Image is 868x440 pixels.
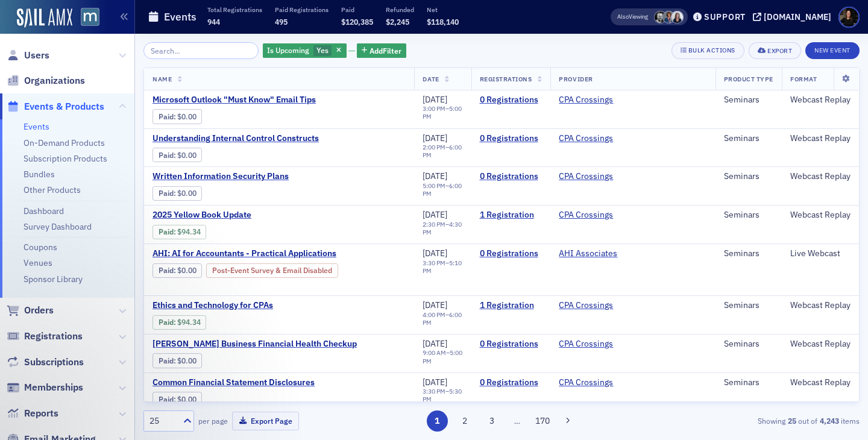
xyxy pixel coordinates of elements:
[654,11,667,24] span: Julien Lambé
[7,100,104,113] a: Events & Products
[423,209,447,220] span: [DATE]
[559,300,635,311] span: CPA Crossings
[81,8,99,27] img: SailAMX
[559,300,613,311] a: CPA Crossings
[24,100,104,113] span: Events & Products
[423,181,462,198] time: 6:00 PM
[159,189,174,198] a: Paid
[153,210,355,221] a: 2025 Yellow Book Update
[159,112,174,121] a: Paid
[423,348,446,357] time: 9:00 AM
[724,377,773,388] div: Seminars
[790,133,851,144] div: Webcast Replay
[423,259,462,275] time: 5:10 PM
[153,339,357,350] span: Walter Haig's Business Financial Health Checkup
[423,338,447,349] span: [DATE]
[177,189,197,198] span: $0.00
[559,377,613,388] a: CPA Crossings
[427,410,448,432] button: 1
[153,339,357,350] a: [PERSON_NAME] Business Financial Health Checkup
[724,95,773,105] div: Seminars
[143,42,259,59] input: Search…
[153,95,355,105] a: Microsoft Outlook "Must Know" Email Tips
[671,11,684,24] span: Kelly Brown
[423,300,447,310] span: [DATE]
[629,415,860,426] div: Showing out of items
[559,171,613,182] a: CPA Crossings
[153,263,202,278] div: Paid: 0 - $0
[423,259,462,275] div: –
[24,304,54,317] span: Orders
[724,248,773,259] div: Seminars
[153,109,202,124] div: Paid: 0 - $0
[724,171,773,182] div: Seminars
[559,95,613,105] a: CPA Crossings
[480,377,542,388] a: 0 Registrations
[785,415,798,426] strong: 25
[671,42,744,59] button: Bulk Actions
[153,248,406,259] a: AHI: AI for Accountants - Practical Applications
[423,133,447,143] span: [DATE]
[7,74,85,87] a: Organizations
[423,94,447,105] span: [DATE]
[753,13,835,21] button: [DOMAIN_NAME]
[17,8,72,28] img: SailAMX
[817,415,841,426] strong: 4,243
[423,220,462,236] time: 4:30 PM
[153,186,202,201] div: Paid: 0 - $0
[790,75,817,83] span: Format
[805,44,860,55] a: New Event
[207,5,262,14] p: Total Registrations
[790,339,851,350] div: Webcast Replay
[423,388,462,403] div: –
[423,310,445,319] time: 4:00 PM
[24,221,92,232] a: Survey Dashboard
[724,210,773,221] div: Seminars
[790,248,851,259] div: Live Webcast
[24,137,105,148] a: On-Demand Products
[790,377,851,388] div: Webcast Replay
[749,42,801,59] button: Export
[386,17,409,27] span: $2,245
[427,5,459,14] p: Net
[559,133,635,144] span: CPA Crossings
[423,143,462,159] time: 6:00 PM
[423,75,439,83] span: Date
[480,300,542,311] a: 1 Registration
[559,210,635,221] span: CPA Crossings
[153,300,355,311] span: Ethics and Technology for CPAs
[159,266,174,275] a: Paid
[480,133,542,144] a: 0 Registrations
[764,11,831,22] div: [DOMAIN_NAME]
[153,171,355,182] a: Written Information Security Plans
[24,330,83,343] span: Registrations
[480,95,542,105] a: 0 Registrations
[480,210,542,221] a: 1 Registration
[164,10,197,24] h1: Events
[724,339,773,350] div: Seminars
[7,381,83,394] a: Memberships
[559,339,613,350] a: CPA Crossings
[423,181,445,190] time: 5:00 PM
[153,248,355,259] span: AHI: AI for Accountants - Practical Applications
[370,45,401,56] span: Add Filter
[153,133,355,144] a: Understanding Internal Control Constructs
[559,377,635,388] span: CPA Crossings
[454,410,475,432] button: 2
[724,133,773,144] div: Seminars
[423,387,445,395] time: 3:30 PM
[24,257,52,268] a: Venues
[153,377,355,388] span: Common Financial Statement Disclosures
[24,169,55,180] a: Bundles
[7,49,49,62] a: Users
[341,17,373,27] span: $120,385
[153,75,172,83] span: Name
[767,48,792,54] div: Export
[9,350,250,434] iframe: Intercom notifications message
[275,17,288,27] span: 495
[24,153,107,164] a: Subscription Products
[688,47,735,54] div: Bulk Actions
